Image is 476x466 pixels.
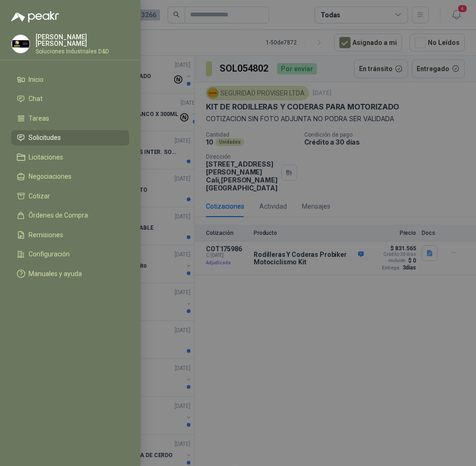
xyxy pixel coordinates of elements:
[11,227,129,243] a: Remisiones
[11,11,59,22] img: Logo peakr
[11,188,129,204] a: Cotizar
[29,231,64,239] span: Remisiones
[11,149,129,165] a: Licitaciones
[11,266,129,282] a: Manuales y ayuda
[29,95,43,102] span: Chat
[29,173,72,180] span: Negociaciones
[11,169,129,185] a: Negociaciones
[29,134,61,141] span: Solicitudes
[36,34,129,47] p: [PERSON_NAME] [PERSON_NAME]
[11,72,129,87] a: Inicio
[29,270,82,277] span: Manuales y ayuda
[11,247,129,262] a: Configuración
[29,115,50,122] span: Tareas
[12,35,29,53] img: Company Logo
[11,110,129,126] a: Tareas
[29,153,64,161] span: Licitaciones
[29,250,70,258] span: Configuración
[11,208,129,224] a: Órdenes de Compra
[11,130,129,146] a: Solicitudes
[29,211,88,219] span: Órdenes de Compra
[29,76,44,83] span: Inicio
[36,49,129,54] p: Soluciones Industriales D&D
[11,91,129,107] a: Chat
[29,192,51,200] span: Cotizar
